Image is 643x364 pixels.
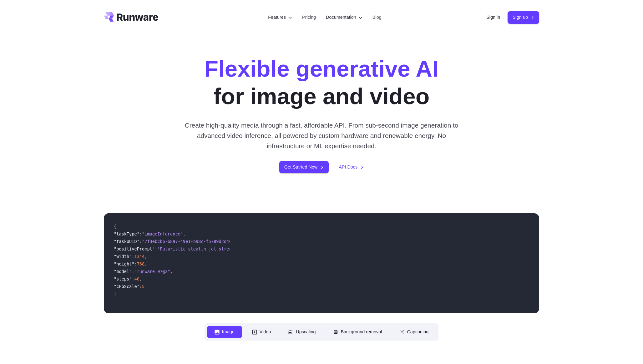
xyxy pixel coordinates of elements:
a: Blog [372,14,382,21]
span: , [144,261,147,266]
a: Sign in [486,14,500,21]
label: Documentation [326,14,362,21]
span: : [139,284,142,289]
span: "7f3ebcb6-b897-49e1-b98c-f5789d2d40d7" [142,239,239,244]
span: { [114,224,116,229]
span: : [132,254,134,259]
span: , [139,276,142,281]
span: "model" [114,269,132,274]
span: 5 [142,284,144,289]
a: Get Started Now [279,161,329,173]
h1: for image and video [205,55,439,110]
a: API Docs [339,164,364,171]
span: , [144,254,147,259]
span: "steps" [114,276,132,281]
span: "taskUUID" [114,239,139,244]
span: "width" [114,254,132,259]
button: Image [207,326,242,338]
span: : [132,276,134,281]
a: Pricing [302,14,316,21]
span: : [134,261,137,266]
label: Features [268,14,292,21]
span: "runware:97@2" [134,269,170,274]
span: "imageInference" [142,231,183,236]
span: } [114,291,116,296]
a: Go to / [104,12,158,22]
span: "CFGScale" [114,284,139,289]
span: 768 [137,261,145,266]
span: 1344 [134,254,144,259]
button: Captioning [392,326,436,338]
span: 40 [134,276,139,281]
span: , [183,231,185,236]
span: "height" [114,261,134,266]
strong: Flexible generative AI [205,56,439,81]
p: Create high-quality media through a fast, affordable API. From sub-second image generation to adv... [182,120,461,151]
button: Video [245,326,279,338]
span: : [132,269,134,274]
span: "Futuristic stealth jet streaking through a neon-lit cityscape with glowing purple exhaust" [157,246,390,251]
span: "positivePrompt" [114,246,155,251]
span: : [139,231,142,236]
span: , [170,269,173,274]
button: Background removal [326,326,389,338]
button: Upscaling [281,326,323,338]
span: : [155,246,157,251]
a: Sign up [508,11,539,23]
span: "taskType" [114,231,139,236]
span: : [139,239,142,244]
